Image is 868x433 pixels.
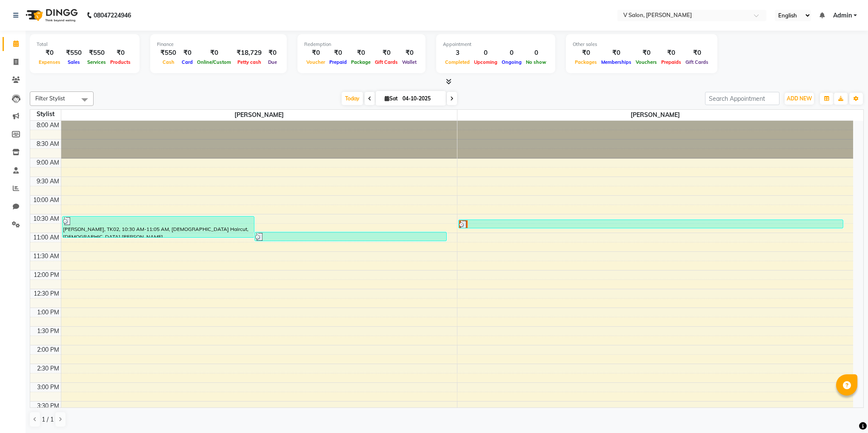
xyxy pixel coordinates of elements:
div: ₹0 [599,48,634,58]
div: ₹0 [304,48,327,58]
div: ₹0 [180,48,195,58]
span: Upcoming [472,59,500,65]
div: 11:00 AM [31,233,61,242]
div: 0 [524,48,548,58]
button: ADD NEW [785,93,814,105]
div: Other sales [573,41,711,48]
span: Expenses [37,59,63,65]
img: logo [22,3,80,27]
span: No show [524,59,548,65]
div: Stylist [30,110,61,119]
span: Completed [443,59,472,65]
div: ₹0 [327,48,349,58]
span: Memberships [599,59,634,65]
span: Today [342,92,363,105]
div: 10:00 AM [31,196,61,205]
span: Voucher [304,59,327,65]
div: 11:30 AM [31,252,61,261]
span: Gift Cards [373,59,400,65]
div: 12:00 PM [32,271,61,279]
div: 0 [500,48,524,58]
div: 8:00 AM [35,121,61,130]
input: 2025-10-04 [400,92,443,105]
div: 1:30 PM [35,327,61,336]
span: Sales [66,59,82,65]
div: 10:30 AM [31,214,61,223]
span: Online/Custom [195,59,233,65]
span: Package [349,59,373,65]
div: ₹0 [37,48,63,58]
div: ₹0 [634,48,659,58]
div: ₹0 [108,48,133,58]
div: ₹0 [195,48,233,58]
div: 0 [472,48,500,58]
span: ADD NEW [787,95,812,102]
div: ₹18,729 [233,48,265,58]
div: ₹0 [659,48,683,58]
span: Services [85,59,108,65]
span: 1 / 1 [42,415,54,424]
span: Petty cash [235,59,263,65]
div: ₹0 [373,48,400,58]
span: Admin [833,11,852,20]
div: ₹0 [683,48,711,58]
div: ₹0 [573,48,599,58]
span: [PERSON_NAME] [457,110,854,120]
div: 2:00 PM [35,345,61,354]
span: Cash [160,59,177,65]
div: Finance [157,41,280,48]
div: ₹0 [400,48,419,58]
span: Card [180,59,195,65]
div: 3:30 PM [35,402,61,410]
div: Total [37,41,133,48]
span: Vouchers [634,59,659,65]
div: 1:00 PM [35,308,61,317]
span: Filter Stylist [35,95,65,102]
div: Redemption [304,41,419,48]
div: ₹550 [157,48,180,58]
div: [PERSON_NAME], TK03, 10:55 AM-11:10 AM, [DEMOGRAPHIC_DATA] [PERSON_NAME] [255,232,446,241]
div: 8:30 AM [35,140,61,148]
div: 3:00 PM [35,383,61,392]
div: ₹0 [349,48,373,58]
div: 9:00 AM [35,158,61,167]
div: 12:30 PM [32,289,61,298]
div: Appointment [443,41,548,48]
div: ₹550 [85,48,108,58]
span: Wallet [400,59,419,65]
input: Search Appointment [705,92,779,105]
div: [PERSON_NAME], TK02, 10:30 AM-11:05 AM, [DEMOGRAPHIC_DATA] Haircut,[DEMOGRAPHIC_DATA] [PERSON_NAME] [63,216,254,237]
span: Gift Cards [683,59,711,65]
span: Packages [573,59,599,65]
div: 9:30 AM [35,177,61,186]
b: 08047224946 [94,3,131,27]
span: [PERSON_NAME] [61,110,457,120]
span: Sat [383,95,400,102]
span: Due [266,59,279,65]
div: [PERSON_NAME], TK01, 10:35 AM-10:50 AM, [DEMOGRAPHIC_DATA] [PERSON_NAME] [459,220,843,228]
span: Prepaids [659,59,683,65]
span: Ongoing [500,59,524,65]
div: ₹550 [63,48,85,58]
div: 2:30 PM [35,364,61,373]
div: 3 [443,48,472,58]
iframe: chat widget [832,399,859,424]
span: Products [108,59,133,65]
span: Prepaid [327,59,349,65]
div: ₹0 [265,48,280,58]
